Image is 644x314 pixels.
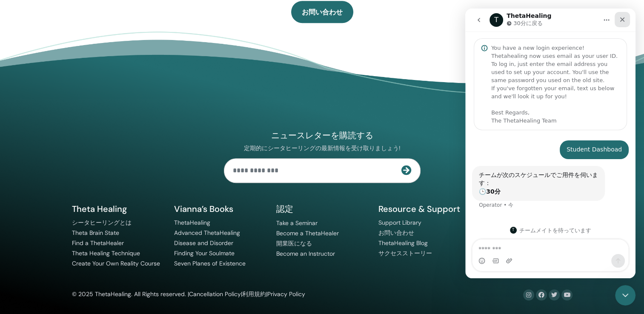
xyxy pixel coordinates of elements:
a: Take a Seminar [276,219,318,227]
a: ThetaHealing Blog [378,239,428,247]
a: Become an Instructor [276,250,335,257]
a: Seven Planes of Existence [174,260,246,267]
a: Create Your Own Reality Course [72,260,160,267]
iframe: Intercom live chat [615,285,635,305]
h5: Vianna’s Books [174,203,266,214]
a: お問い合わせ [378,229,414,237]
a: サクセスストーリー [378,249,432,257]
a: シータヒーリングとは [72,219,132,226]
div: © 2025 ThetaHealing. All Rights reserved. | | | [72,289,305,300]
a: 利用規約 [242,290,266,298]
span: お問い合わせ [302,8,343,17]
h4: ニュースレターを購読する [224,130,421,141]
a: 開業医になる [276,240,312,247]
a: ThetaHealing [174,219,210,226]
a: Finding Your Soulmate [174,249,235,257]
h5: 認定 [276,203,368,215]
a: Privacy Policy [267,290,305,298]
a: Disease and Disorder [174,239,233,247]
h5: Theta Healing [72,203,164,214]
a: Theta Healing Technique [72,249,140,257]
a: Theta Brain State [72,229,119,237]
h5: Resource & Support [378,203,470,214]
a: Become a ThetaHealer [276,229,339,237]
a: お問い合わせ [291,1,353,23]
iframe: Intercom live chat [465,9,635,278]
a: Find a ThetaHealer [72,239,124,247]
a: Advanced ThetaHealing [174,229,240,237]
a: Cancellation Policy [189,290,241,298]
p: 定期的にシータヒーリングの最新情報を受け取りましょう! [224,144,421,152]
a: Support Library [378,219,421,226]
